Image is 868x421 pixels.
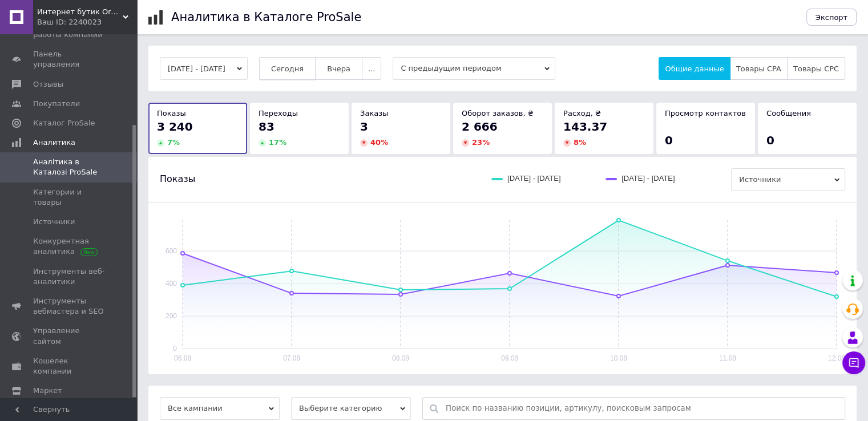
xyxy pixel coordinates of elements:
button: Общие данные [659,57,730,80]
button: Экспорт [806,9,857,26]
span: Товары CPC [793,64,839,73]
span: С предыдущим периодом [393,57,555,80]
span: Показы [160,173,195,185]
text: 08.08 [392,354,409,362]
span: 2 666 [462,120,498,133]
span: Интернет бутик Organic Paradise [37,7,123,17]
span: Переходы [259,109,298,118]
span: Сегодня [271,64,304,73]
button: Вчера [315,57,362,80]
text: 12.08 [828,354,845,362]
span: Аналітика в Каталозі ProSale [33,157,106,177]
span: Инструменты вебмастера и SEO [33,296,106,317]
span: 17 % [269,138,286,147]
button: Чат с покупателем [842,351,865,374]
span: Источники [33,217,75,227]
span: Товары CPA [736,64,781,73]
text: 09.08 [501,354,518,362]
span: ... [368,64,375,73]
h1: Аналитика в Каталоге ProSale [171,10,361,24]
button: Товары CPA [730,57,788,80]
span: Управление сайтом [33,326,106,346]
text: 10.08 [610,354,627,362]
span: Аналитика [33,137,75,148]
text: 200 [165,312,177,320]
span: Панель управления [33,49,106,70]
span: 3 240 [157,120,193,133]
span: Заказы [360,109,388,118]
text: 06.08 [174,354,191,362]
text: 0 [173,345,177,353]
input: Поиск по названию позиции, артикулу, поисковым запросам [446,398,839,419]
span: Сообщения [766,109,811,118]
text: 11.08 [719,354,736,362]
span: Инструменты веб-аналитики [33,266,106,287]
span: Экспорт [815,13,847,22]
span: Выберите категорию [291,397,411,420]
span: Расход, ₴ [563,109,601,118]
text: 600 [165,247,177,255]
span: Кошелек компании [33,356,106,377]
button: [DATE] - [DATE] [160,57,248,80]
span: Общие данные [665,64,724,73]
div: Ваш ID: 2240023 [37,17,137,27]
span: Все кампании [160,397,280,420]
span: Показы [157,109,186,118]
span: Отзывы [33,79,63,90]
span: 8 % [574,138,586,147]
button: Сегодня [259,57,316,80]
span: Вчера [327,64,350,73]
span: 23 % [472,138,490,147]
span: 3 [360,120,368,133]
text: 400 [165,280,177,288]
span: Категории и товары [33,187,106,208]
span: Просмотр контактов [665,109,746,118]
span: 40 % [370,138,388,147]
span: 0 [665,133,673,147]
span: 7 % [167,138,180,147]
button: Товары CPC [787,57,845,80]
span: Источники [731,168,845,191]
span: Каталог ProSale [33,118,95,128]
span: 143.37 [563,120,607,133]
span: Покупатели [33,99,80,109]
button: ... [362,57,381,80]
span: 0 [766,133,774,147]
span: Маркет [33,386,62,396]
span: Конкурентная аналитика [33,236,106,257]
text: 07.08 [283,354,300,362]
span: Оборот заказов, ₴ [462,109,534,118]
span: 83 [259,120,274,133]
